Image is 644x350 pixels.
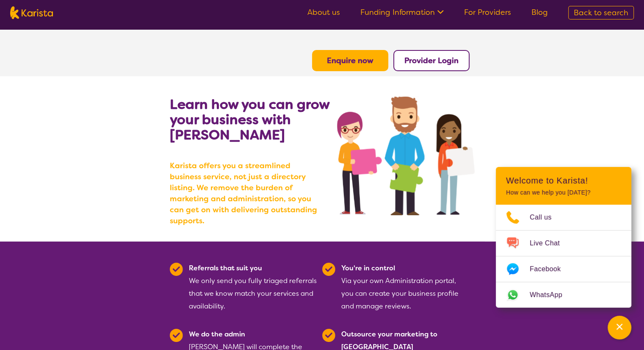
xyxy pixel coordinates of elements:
[506,175,621,186] h2: Welcome to Karista!
[189,262,317,313] div: We only send you fully triaged referrals that we know match your services and availability.
[327,56,373,66] a: Enquire now
[341,264,395,272] b: You're in control
[574,8,628,18] span: Back to search
[322,263,335,276] img: Tick
[506,189,621,196] p: How can we help you [DATE]?
[530,211,562,224] span: Call us
[170,95,329,144] b: Learn how you can grow your business with [PERSON_NAME]
[496,205,631,308] ul: Choose channel
[530,237,570,250] span: Live Chat
[307,7,340,17] a: About us
[568,6,634,19] a: Back to search
[530,289,572,301] span: WhatsApp
[530,263,571,275] span: Facebook
[170,329,183,342] img: Tick
[404,56,459,66] a: Provider Login
[170,160,322,226] b: Karista offers you a streamlined business service, not just a directory listing. We remove the bu...
[360,7,444,17] a: Funding Information
[341,262,470,313] div: Via your own Administration portal, you can create your business profile and manage reviews.
[496,167,631,308] div: Channel Menu
[322,329,335,342] img: Tick
[312,50,388,71] button: Enquire now
[170,263,183,276] img: Tick
[10,6,53,19] img: Karista logo
[608,316,631,339] button: Channel Menu
[393,50,470,71] button: Provider Login
[531,7,548,17] a: Blog
[189,264,262,272] b: Referrals that suit you
[464,7,511,17] a: For Providers
[189,330,245,339] b: We do the admin
[496,282,631,308] a: Web link opens in a new tab.
[337,97,474,215] img: grow your business with Karista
